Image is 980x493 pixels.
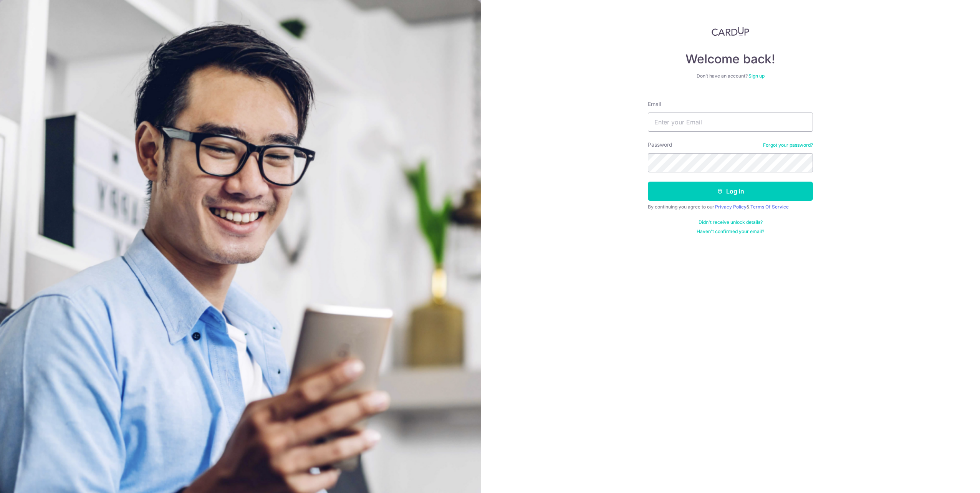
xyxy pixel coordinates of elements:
[648,112,813,132] input: Enter your Email
[648,51,813,67] h4: Welcome back!
[699,219,763,225] a: Didn't receive unlock details?
[648,73,813,79] div: Don’t have an account?
[763,142,813,148] a: Forgot your password?
[648,141,672,149] label: Password
[748,73,765,79] a: Sign up
[648,100,661,108] label: Email
[648,182,813,201] button: Log in
[712,27,749,36] img: CardUp Logo
[697,228,764,235] a: Haven't confirmed your email?
[750,204,789,210] a: Terms Of Service
[715,204,747,210] a: Privacy Policy
[648,204,813,210] div: By continuing you agree to our &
